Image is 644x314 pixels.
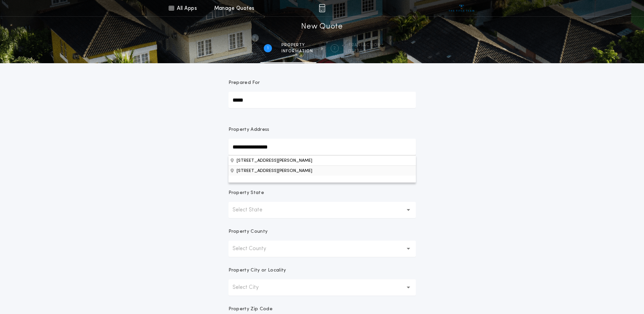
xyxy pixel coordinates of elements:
p: Select City [233,283,270,292]
p: Property Address [228,126,416,133]
button: Select City [228,279,416,296]
h1: New Quote [301,21,343,32]
button: Select State [228,202,416,218]
span: Property [281,42,313,48]
p: Select State [233,206,273,214]
h2: 1 [267,46,269,51]
span: information [281,49,313,54]
img: img [319,4,325,12]
p: Property City or Locality [228,267,286,274]
p: Property State [228,190,264,196]
button: Property Address[STREET_ADDRESS][PERSON_NAME] [228,155,416,165]
span: Transaction [348,42,381,48]
p: Property County [228,228,268,235]
img: vs-icon [449,5,474,12]
h2: 2 [333,46,336,51]
input: Prepared For [228,92,416,108]
button: Property Address[STREET_ADDRESS][PERSON_NAME] [228,165,416,176]
button: Select County [228,241,416,257]
p: Select County [233,245,277,253]
p: Prepared For [228,80,260,86]
p: Property Zip Code [228,306,273,313]
span: details [348,49,381,54]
